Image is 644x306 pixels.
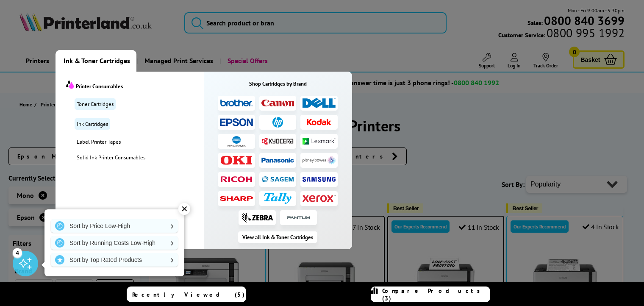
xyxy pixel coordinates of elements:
img: Canon Ink and Toner Cartridges [261,100,294,106]
img: Pitney Bowes Ink and Toner Cartridges [303,156,336,164]
div: ✕ [178,203,190,215]
img: OKI Ink and Toner Cartridges [220,156,253,165]
span: Recently Viewed (5) [132,291,245,298]
img: Pantum Toner Cartridges [285,212,312,223]
img: Kyocera Ink and Toner Cartridges [261,137,294,145]
img: Ricoh Ink and Toner Cartridges [220,176,253,182]
img: Zebra ribbons [241,212,273,223]
img: Lexmark Ink and Toner Cartridges [303,138,336,144]
img: Brother Ink and Toner Cartridges [220,99,253,107]
span: Compare Products (3) [382,287,490,302]
a: Sort by Price Low-High [51,219,178,233]
div: 4 [13,248,22,257]
span: Ink & Toner Cartridges [64,50,130,72]
a: Label Printer Tapes [75,138,204,145]
a: Recently Viewed (5) [127,287,246,302]
img: Samsung Toner Cartridges [303,177,336,182]
a: Toner Cartridges [75,98,116,110]
a: Ink Cartridges [75,118,110,130]
a: Compare Products (3) [371,287,490,302]
a: Sort by Top Rated Products [51,253,178,267]
img: Kodak Ink and Toner Cartridges [303,119,336,125]
div: Shop Cartridges by Brand [204,80,352,87]
img: Xerox Ink and Toner Cartridges [303,195,336,202]
img: Tally Ink and Toner Cartridges [264,193,291,204]
img: Konica Minolta Ink and Toner Cartridges [228,136,246,147]
img: Sharp consumables [220,196,253,201]
img: Hp Ink and Toner Cartridges [272,117,283,128]
a: Solid Ink Printer Consumables [75,154,204,161]
img: Sagem Ink and Toner Cartridges [261,176,294,183]
a: Ink & Toner Cartridges [56,50,136,72]
img: Dell Ink and Toner Cartridges [303,98,336,108]
img: Epson Ink and Toner Cartridges [220,118,253,126]
a: Sort by Running Costs Low-High [51,236,178,250]
img: Panasonic Ink and Toner Cartridges [261,158,294,163]
div: Printer Consumables [66,80,204,90]
a: View all Ink & Toner Cartridges [238,231,317,243]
